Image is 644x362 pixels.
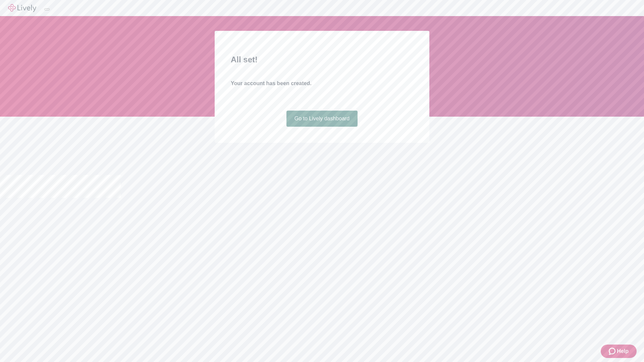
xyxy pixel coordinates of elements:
[8,4,36,12] img: Lively
[231,54,413,66] h2: All set!
[609,347,617,355] svg: Zendesk support icon
[286,111,358,127] a: Go to Lively dashboard
[617,347,629,355] span: Help
[44,8,50,10] button: Log out
[231,79,413,87] h4: Your account has been created.
[601,345,637,358] button: Zendesk support iconHelp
